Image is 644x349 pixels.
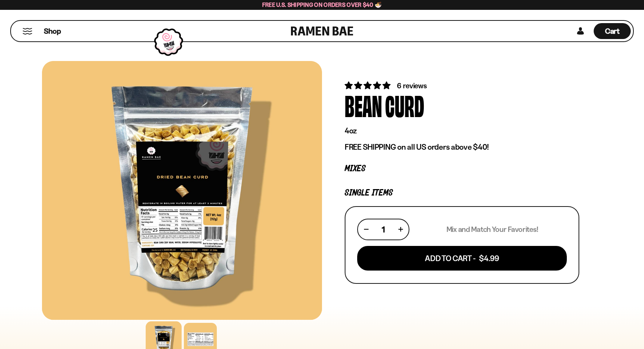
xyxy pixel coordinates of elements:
[345,81,392,90] span: 5.00 stars
[345,142,579,152] p: FREE SHIPPING on all US orders above $40!
[44,26,61,36] span: Shop
[357,246,567,271] button: Add To Cart - $4.99
[22,28,33,34] button: Mobile Menu Trigger
[385,91,424,119] div: Curd
[345,165,579,172] p: Mixes
[262,1,382,8] span: Free U.S. Shipping on Orders over $40 🍜
[446,225,538,234] p: Mix and Match Your Favorites!
[345,189,579,197] p: Single Items
[594,21,631,41] div: Cart
[345,126,579,136] p: 4oz
[397,81,426,90] span: 6 reviews
[345,91,382,119] div: Bean
[382,225,385,234] span: 1
[44,23,61,39] a: Shop
[605,27,620,36] span: Cart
